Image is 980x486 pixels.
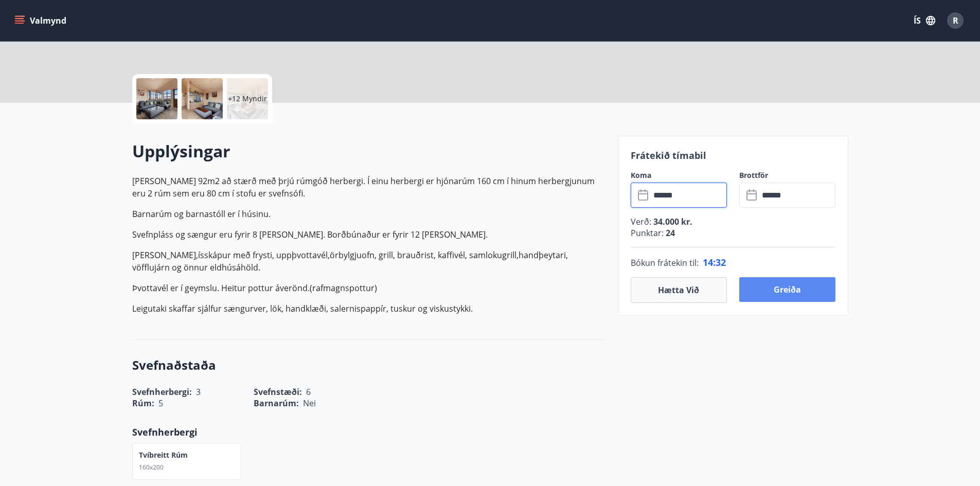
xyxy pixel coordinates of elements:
span: 32 [716,256,726,268]
button: menu [12,11,70,30]
p: Barnarúm og barnastóll er í húsinu. [132,208,605,220]
span: Rúm : [132,398,154,409]
span: 14 : [703,256,716,268]
h3: Svefnaðstaða [132,356,605,374]
p: Punktar : [631,227,835,239]
span: 5 [158,398,163,409]
span: Barnarúm : [254,398,299,409]
button: Hætta við [631,277,727,303]
p: +12 Myndir [228,94,267,104]
span: 34.000 kr. [651,216,692,227]
span: 24 [664,227,675,239]
p: Leigutaki skaffar sjálfur sængurver, lök, handklæði, salernispappír, tuskur og viskustykki. [132,302,605,315]
span: 160x200 [139,463,164,472]
p: Svefnpláss og sængur eru fyrir 8 [PERSON_NAME]. Borðbúnaður er fyrir 12 [PERSON_NAME]. [132,228,605,241]
p: Verð : [631,216,835,227]
p: Þvottavél er í geymslu. Heitur pottur áverönd.(rafmagnspottur) [132,282,605,294]
button: R [943,8,968,33]
p: Frátekið tímabil [631,149,835,162]
span: Bókun frátekin til : [631,257,699,269]
button: Greiða [739,277,835,302]
p: [PERSON_NAME],ísskápur með frysti, uppþvottavél,örbylgjuofn, grill, brauðrist, kaffivél, samlokug... [132,249,605,274]
span: Nei [303,398,316,409]
label: Brottför [739,170,835,181]
p: Tvíbreitt rúm [139,450,188,460]
p: Svefnherbergi [132,425,605,439]
label: Koma [631,170,727,181]
span: R [953,15,958,26]
h2: Upplýsingar [132,140,605,163]
button: ÍS [908,11,941,30]
p: [PERSON_NAME] 92m2 að stærð með þrjú rúmgóð herbergi. Í einu herbergi er hjónarúm 160 cm í hinum ... [132,175,605,200]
